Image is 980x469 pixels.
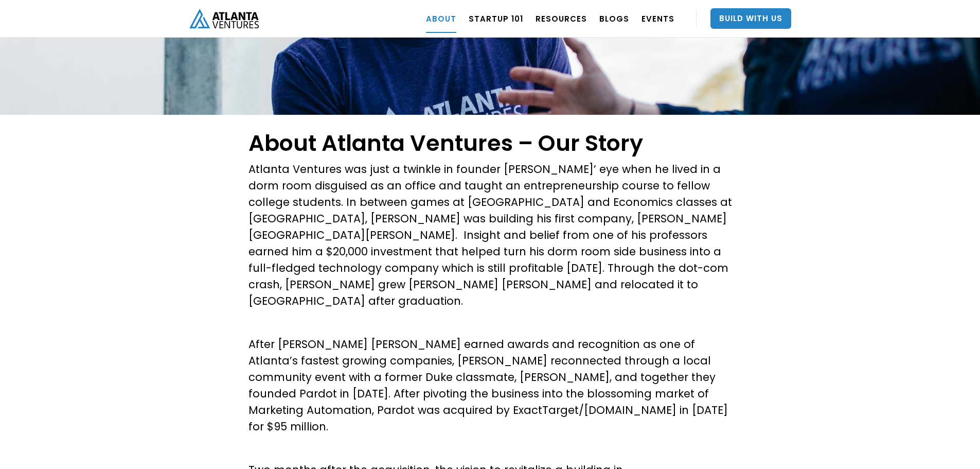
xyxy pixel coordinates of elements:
a: Build With Us [710,8,791,29]
a: Startup 101 [469,4,523,33]
a: RESOURCES [536,4,587,33]
a: BLOGS [599,4,629,33]
a: ABOUT [426,4,456,33]
p: After [PERSON_NAME] [PERSON_NAME] earned awards and recognition as one of Atlanta’s fastest growi... [248,336,732,435]
a: EVENTS [642,4,674,33]
h1: About Atlanta Ventures – Our Story [248,130,732,156]
p: Atlanta Ventures was just a twinkle in founder [PERSON_NAME]’ eye when he lived in a dorm room di... [248,161,732,309]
